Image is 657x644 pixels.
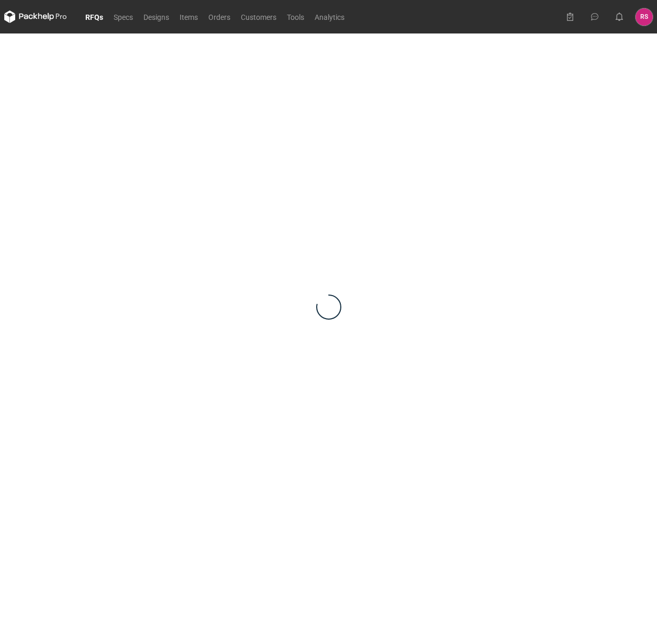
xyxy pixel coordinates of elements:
a: Specs [108,10,138,23]
a: Customers [236,10,282,23]
button: RS [636,8,653,26]
div: Rafał Stani [636,8,653,26]
a: Designs [138,10,174,23]
a: Tools [282,10,309,23]
a: Analytics [309,10,350,23]
a: Items [174,10,203,23]
svg: Packhelp Pro [4,10,67,23]
a: RFQs [80,10,108,23]
a: Orders [203,10,236,23]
